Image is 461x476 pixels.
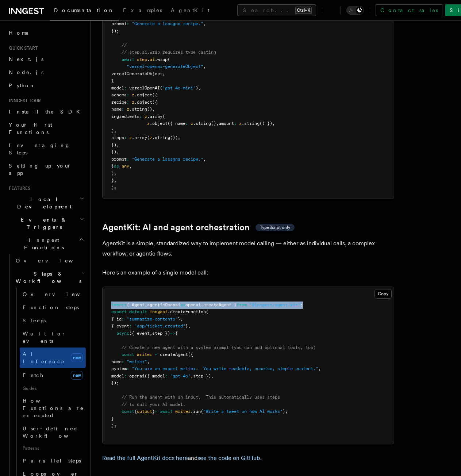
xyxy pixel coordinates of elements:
[9,82,35,88] span: Python
[132,366,318,371] span: "You are an expert writer. You write readable, concise, simple content."
[127,21,129,26] span: :
[127,157,129,162] span: :
[111,78,114,83] span: {
[155,352,157,357] span: =
[122,316,124,322] span: :
[111,423,116,428] span: );
[211,121,216,126] span: ()
[152,331,170,336] span: step })
[13,254,86,267] a: Overview
[175,409,191,414] span: writer
[168,121,185,126] span: ({ name
[23,372,44,378] span: Fetch
[137,409,152,414] span: output
[129,309,147,314] span: default
[6,26,86,39] a: Home
[9,109,84,115] span: Install the SDK
[102,454,188,461] a: Read the full AgentKit docs here
[191,373,193,379] span: ,
[111,128,114,133] span: )
[111,366,127,371] span: system
[102,222,295,233] a: AgentKit: AI and agent orchestrationTypeScript only
[168,309,206,314] span: .createFunction
[127,302,145,307] span: { Agent
[162,114,165,119] span: (
[203,302,237,307] span: createAgent }
[20,301,86,314] a: Function steps
[196,85,198,91] span: )
[150,57,155,62] span: ai
[20,348,86,368] a: AI Inferencenew
[132,157,203,162] span: "Generate a lasagna recipe."
[160,85,162,91] span: (
[6,237,79,251] span: Inngest Functions
[111,359,122,364] span: name
[132,135,147,140] span: .array
[114,128,116,133] span: ,
[71,353,83,362] span: new
[260,121,272,126] span: () })
[111,316,122,322] span: { id
[152,107,155,112] span: ,
[180,302,185,307] span: as
[134,100,152,105] span: .object
[20,394,86,422] a: How Functions are executed
[237,4,316,16] button: Search...Ctrl+K
[111,380,119,385] span: });
[132,21,203,26] span: "Generate a lasagna recipe."
[111,185,116,190] span: );
[272,121,275,126] span: ,
[111,149,116,154] span: })
[13,267,86,288] button: Steps & Workflows
[127,100,129,105] span: :
[162,71,165,76] span: ,
[249,302,300,307] span: "@inngest/agent-kit"
[9,56,43,62] span: Next.js
[211,373,214,379] span: ,
[20,383,86,394] span: Guides
[129,373,145,379] span: openai
[129,135,132,140] span: z
[20,422,86,442] a: User-defined Workflows
[152,135,170,140] span: .string
[111,114,139,119] span: ingredients
[206,309,208,314] span: (
[122,57,134,62] span: await
[111,309,127,314] span: export
[122,352,134,357] span: const
[114,178,116,183] span: ,
[162,85,196,91] span: "gpt-4o-mini"
[122,43,127,48] span: //
[6,45,38,51] span: Quick start
[147,302,180,307] span: agenticOpenai
[147,57,150,62] span: .
[9,122,52,135] span: Your first Functions
[165,373,168,379] span: :
[203,64,206,69] span: ,
[318,366,321,371] span: ,
[201,302,203,307] span: ,
[175,331,178,336] span: {
[346,6,364,15] button: Toggle dark mode
[178,135,180,140] span: ,
[134,409,137,414] span: {
[116,142,119,147] span: ,
[111,28,119,34] span: });
[111,164,114,169] span: }
[170,331,175,336] span: =>
[145,373,165,379] span: ({ model
[6,185,30,191] span: Features
[122,402,185,407] span: // to call your AI model.
[147,121,150,126] span: z
[132,92,134,97] span: z
[9,142,70,156] span: Leveraging Steps
[180,316,183,322] span: ,
[111,302,127,307] span: import
[6,196,80,210] span: Local Development
[147,107,152,112] span: ()
[6,79,86,92] a: Python
[9,29,29,37] span: Home
[300,302,303,307] span: ;
[150,135,152,140] span: z
[23,426,88,439] span: User-defined Workflows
